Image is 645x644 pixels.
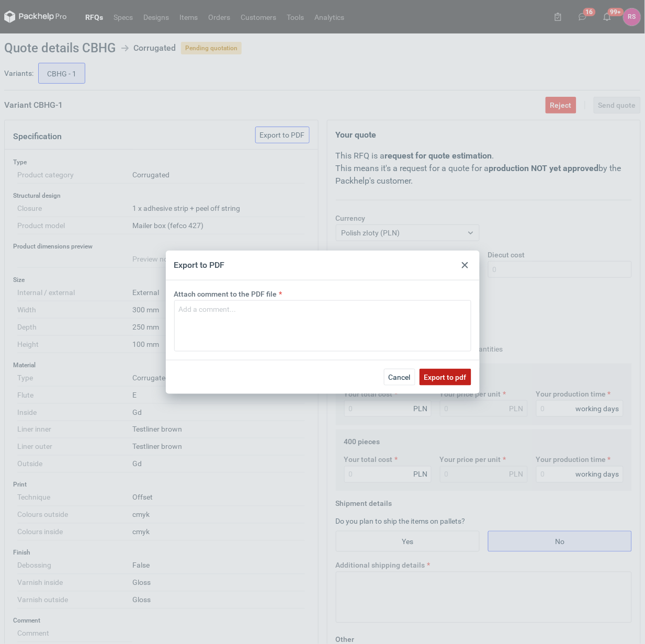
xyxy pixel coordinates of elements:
[389,374,411,381] span: Cancel
[174,289,277,299] label: Attach comment to the PDF file
[420,369,471,386] button: Export to pdf
[424,374,467,381] span: Export to pdf
[384,369,415,386] button: Cancel
[174,259,225,271] div: Export to PDF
